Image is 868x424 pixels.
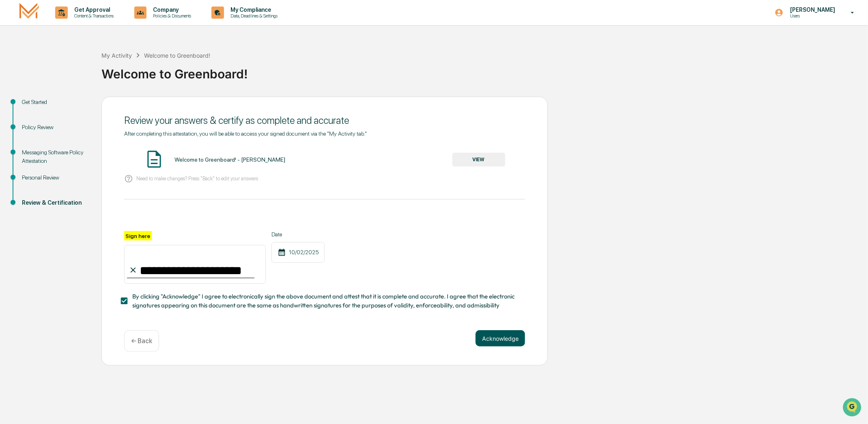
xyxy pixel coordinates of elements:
label: Sign here [124,231,152,240]
div: 🖐️ [8,103,15,110]
a: Powered byPylon [57,137,98,144]
div: Get Started [22,98,88,106]
div: Review your answers & certify as complete and accurate [124,115,525,126]
p: Get Approval [68,6,118,13]
p: [PERSON_NAME] [784,6,839,13]
p: My Compliance [224,6,282,13]
img: logo [19,3,39,22]
p: Need to make changes? Press "Back" to edit your answers [136,175,258,182]
p: How can we help? [8,17,148,30]
button: VIEW [452,153,505,167]
span: By clicking "Acknowledge" I agree to electronically sign the above document and attest that it is... [132,292,519,310]
span: Attestations [67,102,101,110]
button: Start new chat [138,65,148,74]
div: Personal Review [22,173,88,182]
div: My Activity [101,52,132,59]
div: 10/02/2025 [271,242,325,263]
div: Policy Review [22,123,88,132]
label: Date [271,231,325,238]
img: 1746055101610-c473b297-6a78-478c-a979-82029cc54cd1 [8,62,23,77]
div: We're available if you need us! [28,70,103,77]
p: Content & Transactions [68,13,118,19]
span: After completing this attestation, you will be able to access your signed document via the "My Ac... [124,130,367,137]
div: Messaging Software Policy Attestation [22,148,88,165]
a: 🖐️Preclearance [5,99,56,114]
iframe: Open customer support [842,397,864,419]
img: Document Icon [144,149,164,169]
p: Data, Deadlines & Settings [224,13,282,19]
p: ← Back [131,337,152,345]
div: Welcome to Greenboard! - [PERSON_NAME] [174,156,285,163]
a: 🗄️Attestations [56,99,104,114]
div: Start new chat [28,62,133,70]
div: 🔎 [8,119,15,125]
span: Preclearance [16,102,52,110]
div: Welcome to Greenboard! [144,52,210,59]
span: Pylon [81,138,98,144]
div: 🗄️ [59,103,65,110]
a: 🔎Data Lookup [5,115,54,129]
p: Policies & Documents [146,13,195,19]
div: Review & Certification [22,199,88,207]
span: Data Lookup [16,118,51,126]
button: Acknowledge [476,330,525,346]
div: Welcome to Greenboard! [101,60,864,81]
p: Users [784,13,839,19]
p: Company [146,6,195,13]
